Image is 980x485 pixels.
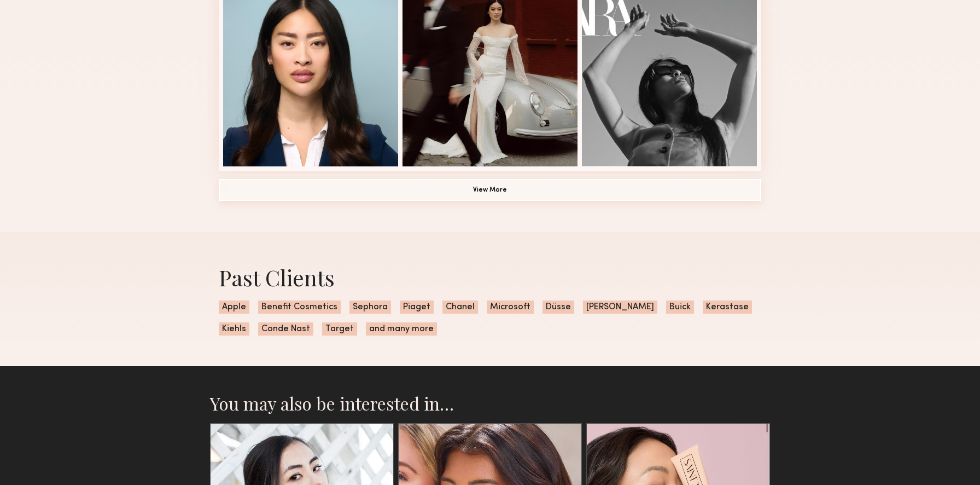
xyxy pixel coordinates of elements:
[258,322,313,336] span: Conde Nast
[322,322,357,336] span: Target
[258,301,341,314] span: Benefit Cosmetics
[219,301,249,314] span: Apple
[666,301,694,314] span: Buick
[210,392,770,414] h2: You may also be interested in…
[583,301,657,314] span: [PERSON_NAME]
[219,322,249,336] span: Kiehls
[542,301,574,314] span: Düsse
[366,322,437,336] span: and many more
[442,301,478,314] span: Chanel
[219,179,761,201] button: View More
[400,301,434,314] span: Piaget
[219,263,761,292] div: Past Clients
[349,301,391,314] span: Sephora
[487,301,534,314] span: Microsoft
[703,301,752,314] span: Kerastase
